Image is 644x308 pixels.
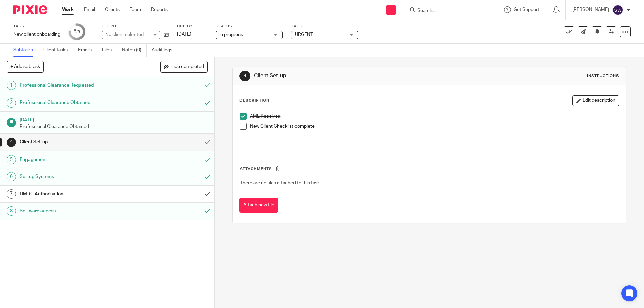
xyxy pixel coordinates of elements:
[612,5,623,15] img: svg%3E
[170,64,204,70] span: Hide completed
[78,44,97,57] a: Emails
[102,24,169,29] label: Client
[20,115,208,123] h1: [DATE]
[7,172,16,181] div: 6
[20,98,136,108] h1: Professional Clearance Obtained
[239,71,250,81] div: 4
[105,6,120,13] a: Clients
[7,98,16,108] div: 2
[13,44,38,57] a: Subtasks
[587,73,619,79] div: Instructions
[151,6,168,13] a: Reports
[7,61,44,72] button: + Add subtask
[250,123,619,130] p: New Client Checklist complete
[20,137,136,147] h1: Client Set-up
[240,167,272,171] span: Attachments
[295,32,313,37] span: URGENT
[130,6,141,13] a: Team
[76,30,80,34] small: /8
[20,206,136,216] h1: Software access
[7,206,16,216] div: 8
[7,81,16,90] div: 1
[20,80,136,90] h1: Professional Clearance Requested
[43,44,73,57] a: Client tasks
[7,138,16,147] div: 4
[20,172,136,182] h1: Set-up Systems
[13,24,60,29] label: Task
[216,24,283,29] label: Status
[20,123,208,130] p: Professional Clearance Obtained
[122,44,147,57] a: Notes (0)
[250,113,619,120] p: AML Received
[240,181,321,185] span: There are no files attached to this task.
[102,44,117,57] a: Files
[13,31,60,38] div: New client onboarding
[572,95,619,106] button: Edit description
[254,72,444,79] h1: Client Set-up
[73,28,80,36] div: 6
[177,32,191,37] span: [DATE]
[239,198,278,213] button: Attach new file
[417,8,477,14] input: Search
[219,32,243,37] span: In progress
[572,6,609,13] p: [PERSON_NAME]
[239,98,269,103] p: Description
[20,155,136,165] h1: Engagement
[514,7,539,12] span: Get Support
[160,61,208,72] button: Hide completed
[291,24,358,29] label: Tags
[105,31,149,38] div: No client selected
[7,155,16,164] div: 5
[177,24,207,29] label: Due by
[152,44,177,57] a: Audit logs
[20,189,136,199] h1: HMRC Authorisation
[7,189,16,199] div: 7
[62,6,74,13] a: Work
[13,5,47,14] img: Pixie
[84,6,95,13] a: Email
